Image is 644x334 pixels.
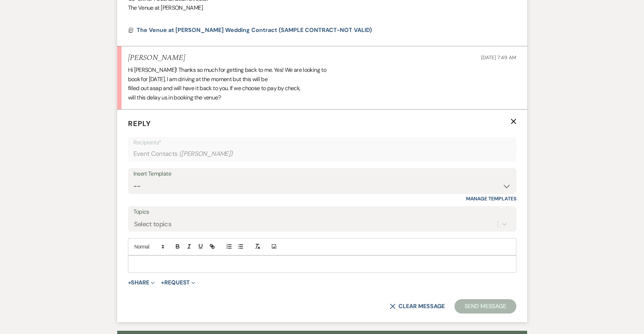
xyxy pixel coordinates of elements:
[455,299,516,314] button: Send Message
[481,54,516,61] span: [DATE] 7:49 AM
[390,303,444,309] button: Clear message
[128,54,185,62] h5: [PERSON_NAME]
[128,4,203,11] span: The Venue at [PERSON_NAME]
[137,26,374,34] button: The Venue at [PERSON_NAME] Wedding Contract (SAMPLE CONTRACT-NOT VALID)
[128,119,151,128] span: Reply
[128,280,131,286] span: +
[137,26,372,34] span: The Venue at [PERSON_NAME] Wedding Contract (SAMPLE CONTRACT-NOT VALID)
[133,138,511,147] p: Recipients*
[179,149,233,159] span: ( [PERSON_NAME] )
[133,207,511,217] label: Topics
[128,280,155,286] button: Share
[128,65,516,102] div: Hi [PERSON_NAME]! Thanks so much for getting back to me. Yes! We are looking to book for [DATE]. ...
[133,169,511,179] div: Insert Template
[466,195,516,202] a: Manage Templates
[161,280,195,286] button: Request
[133,147,511,161] div: Event Contacts
[134,219,172,229] div: Select topics
[161,280,164,286] span: +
